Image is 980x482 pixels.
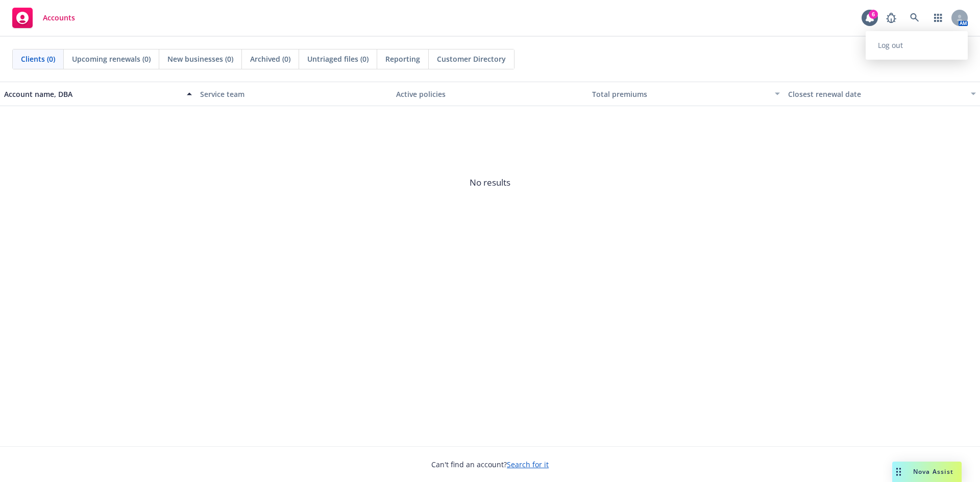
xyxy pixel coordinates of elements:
div: Drag to move [892,462,905,482]
div: Closest renewal date [788,89,965,99]
button: Total premiums [588,82,784,106]
a: Report a Bug [881,8,901,28]
div: Total premiums [592,89,769,99]
span: Reporting [385,54,420,64]
span: Customer Directory [437,54,506,64]
span: Upcoming renewals (0) [72,54,151,64]
div: Account name, DBA [4,89,181,99]
button: Service team [196,82,392,106]
span: Untriaged files (0) [307,54,369,64]
span: Can't find an account? [431,459,549,470]
a: Search for it [507,460,549,469]
span: Archived (0) [250,54,290,64]
button: Active policies [392,82,588,106]
a: Search [904,8,925,28]
a: Accounts [8,4,79,32]
span: Nova Assist [913,467,953,476]
div: 6 [869,10,878,19]
div: Active policies [396,89,584,99]
span: Accounts [43,14,75,22]
span: New businesses (0) [167,54,233,64]
button: Nova Assist [892,462,962,482]
button: Closest renewal date [784,82,980,106]
span: Clients (0) [21,54,55,64]
a: Switch app [928,8,948,28]
a: Log out [866,35,968,56]
div: Service team [200,89,388,99]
